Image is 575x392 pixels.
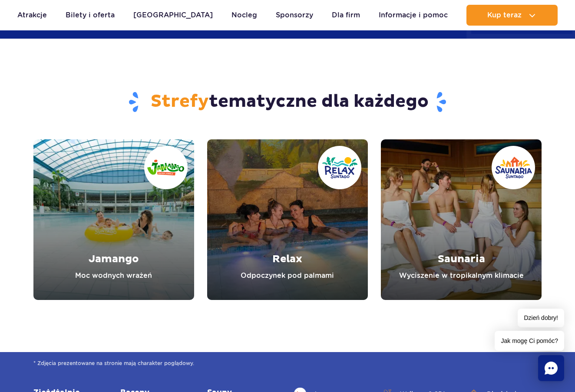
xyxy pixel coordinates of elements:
span: Dzień dobry! [518,309,564,327]
a: Bilety i oferta [66,5,115,26]
button: Kup teraz [466,5,558,26]
span: * Zdjęcia prezentowane na stronie mają charakter poglądowy. [33,359,542,368]
h2: tematyczne dla każdego [33,91,542,113]
span: Strefy [151,91,209,112]
a: Nocleg [231,5,257,26]
span: Jak mogę Ci pomóc? [495,331,564,351]
a: Saunaria [381,139,542,300]
a: Dla firm [332,5,360,26]
a: [GEOGRAPHIC_DATA] [133,5,213,26]
a: Informacje i pomoc [379,5,448,26]
span: Kup teraz [487,11,522,19]
a: Jamango [33,139,194,300]
a: Atrakcje [17,5,47,26]
div: Chat [538,355,564,381]
a: Sponsorzy [276,5,313,26]
a: Relax [207,139,368,300]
